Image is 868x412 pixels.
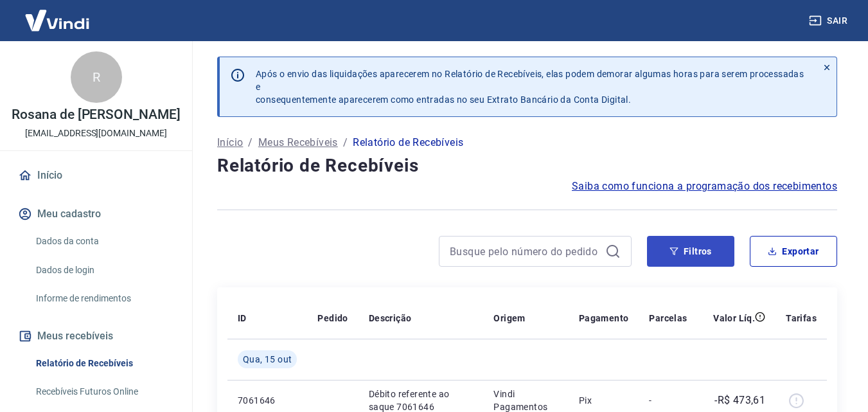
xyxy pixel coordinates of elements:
[493,312,525,325] p: Origem
[786,312,817,325] p: Tarifas
[714,393,765,408] p: -R$ 473,61
[647,236,734,267] button: Filtros
[15,322,177,350] button: Meus recebíveis
[256,67,807,106] p: Após o envio das liquidações aparecerem no Relatório de Recebíveis, elas podem demorar algumas ho...
[713,312,755,325] p: Valor Líq.
[649,312,687,325] p: Parcelas
[31,379,177,405] a: Recebíveis Futuros Online
[217,153,837,179] h4: Relatório de Recebíveis
[579,312,629,325] p: Pagamento
[71,51,122,103] div: R
[238,312,247,325] p: ID
[353,135,463,150] p: Relatório de Recebíveis
[369,312,412,325] p: Descrição
[15,161,177,190] a: Início
[238,394,297,407] p: 7061646
[12,108,181,121] p: Rosana de [PERSON_NAME]
[25,127,167,140] p: [EMAIL_ADDRESS][DOMAIN_NAME]
[343,135,348,150] p: /
[217,135,243,150] a: Início
[258,135,338,150] a: Meus Recebíveis
[450,242,600,261] input: Busque pelo número do pedido
[243,353,292,366] span: Qua, 15 out
[317,312,348,325] p: Pedido
[31,350,177,377] a: Relatório de Recebíveis
[31,257,177,283] a: Dados de login
[248,135,252,150] p: /
[31,228,177,255] a: Dados da conta
[15,200,177,228] button: Meu cadastro
[750,236,837,267] button: Exportar
[31,285,177,312] a: Informe de rendimentos
[806,9,853,33] button: Sair
[649,394,687,407] p: -
[572,179,837,194] a: Saiba como funciona a programação dos recebimentos
[579,394,629,407] p: Pix
[15,1,99,40] img: Vindi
